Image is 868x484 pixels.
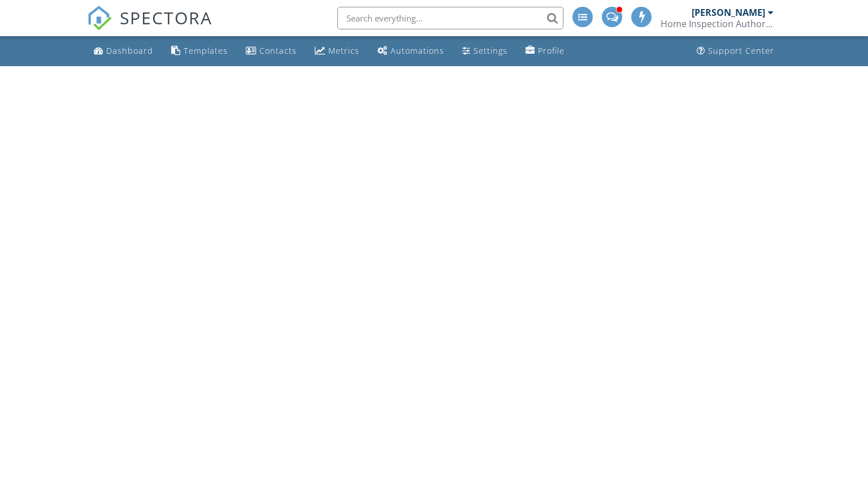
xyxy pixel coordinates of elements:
[89,41,158,62] a: Dashboard
[708,45,774,56] div: Support Center
[310,41,364,62] a: Metrics
[259,45,297,56] div: Contacts
[692,7,765,18] div: [PERSON_NAME]
[106,45,153,56] div: Dashboard
[661,18,774,29] div: Home Inspection Authority LLC
[390,45,444,56] div: Automations
[120,6,212,29] span: SPECTORA
[337,7,563,29] input: Search everything...
[521,41,569,62] a: Company Profile
[241,41,301,62] a: Contacts
[692,41,779,62] a: Support Center
[458,41,512,62] a: Settings
[373,41,449,62] a: Automations (Advanced)
[184,45,228,56] div: Templates
[474,45,507,56] div: Settings
[167,41,232,62] a: Templates
[328,45,359,56] div: Metrics
[87,15,212,39] a: SPECTORA
[538,45,565,56] div: Profile
[87,6,112,31] img: The Best Home Inspection Software - Spectora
